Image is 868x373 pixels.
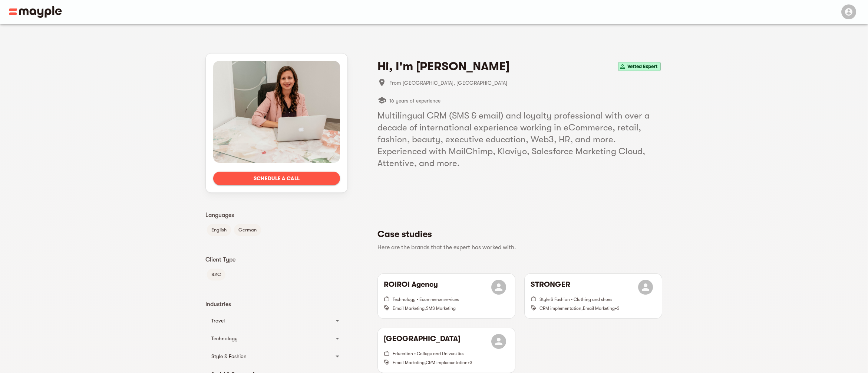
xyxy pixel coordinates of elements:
[211,334,329,343] div: Technology
[205,312,348,330] div: Travel
[393,351,464,356] span: Education • College and Universities
[211,316,329,325] div: Travel
[389,78,662,87] span: From [GEOGRAPHIC_DATA], [GEOGRAPHIC_DATA]
[205,300,348,309] p: Industries
[531,280,570,295] h6: STRONGER
[468,360,472,365] span: + 3
[211,352,329,361] div: Style & Fashion
[393,297,459,302] span: Technology • Ecommerce services
[205,330,348,347] div: Technology
[9,6,62,18] img: Main logo
[393,360,426,365] span: Email Marketing ,
[583,306,615,311] span: Email Marketing
[207,226,231,234] span: English
[205,255,348,264] p: Client Type
[378,328,515,373] button: [GEOGRAPHIC_DATA]Education • College and UniversitiesEmail Marketing,CRM implementation+3
[205,211,348,220] p: Languages
[377,59,509,74] h4: Hi, I'm [PERSON_NAME]
[378,274,515,318] button: ROIROI AgencyTechnology • Ecommerce servicesEmail Marketing,SMS Marketing
[205,347,348,365] div: Style & Fashion
[426,360,468,365] span: CRM implementation
[615,306,620,311] span: + 3
[837,8,859,14] span: Menu
[393,306,426,311] span: Email Marketing ,
[213,172,340,185] button: Schedule a call
[539,306,583,311] span: CRM implementation ,
[207,270,225,279] span: B2C
[426,306,456,311] span: SMS Marketing
[525,274,662,318] button: STRONGERStyle & Fashion • Clothing and shoesCRM implementation,Email Marketing+3
[377,110,662,169] h5: Multilingual CRM (SMS & email) and loyalty professional with over a decade of international exper...
[539,297,612,302] span: Style & Fashion • Clothing and shoes
[384,334,460,349] h6: [GEOGRAPHIC_DATA]
[384,280,438,295] h6: ROIROI Agency
[234,226,261,234] span: German
[377,243,656,252] p: Here are the brands that the expert has worked with.
[389,96,440,105] span: 16 years of experience
[624,62,660,71] span: Vetted Expert
[377,228,656,240] h5: Case studies
[219,174,334,183] span: Schedule a call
